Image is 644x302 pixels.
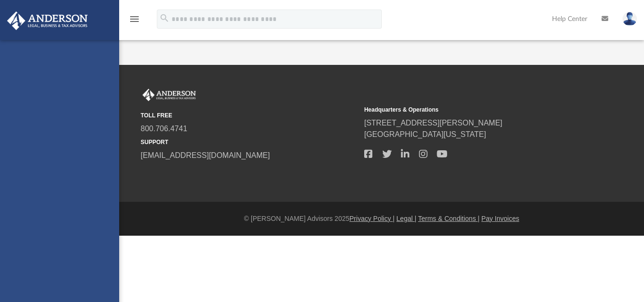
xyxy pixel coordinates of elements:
div: © [PERSON_NAME] Advisors 2025 [119,214,644,224]
img: User Pic [623,12,637,26]
img: Anderson Advisors Platinum Portal [4,11,91,30]
a: 800.706.4741 [141,125,187,133]
a: Pay Invoices [481,215,519,222]
a: [EMAIL_ADDRESS][DOMAIN_NAME] [141,151,270,159]
a: [STREET_ADDRESS][PERSON_NAME] [364,119,502,127]
i: search [159,13,170,23]
a: [GEOGRAPHIC_DATA][US_STATE] [364,130,486,138]
small: SUPPORT [141,138,358,146]
a: Privacy Policy | [349,215,395,222]
a: Terms & Conditions | [418,215,480,222]
i: menu [129,13,140,25]
a: Legal | [397,215,417,222]
a: menu [129,18,140,25]
small: Headquarters & Operations [364,105,581,114]
img: Anderson Advisors Platinum Portal [141,89,198,101]
small: TOLL FREE [141,111,358,120]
